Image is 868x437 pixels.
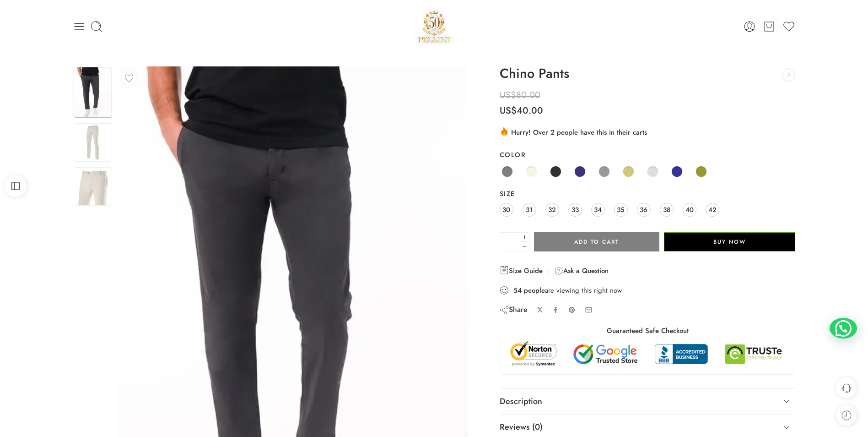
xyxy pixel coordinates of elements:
[500,232,520,251] input: Product quantity
[500,66,796,81] h1: Chino Pants
[526,203,533,216] span: 31
[683,203,696,217] a: 40
[548,203,556,216] span: 32
[763,20,776,33] a: Cart
[602,326,693,336] legend: Guaranteed Safe Checkout
[552,306,559,313] a: Share on Facebook
[568,203,582,217] a: 33
[706,203,719,217] a: 42
[500,305,528,315] div: Share
[545,203,559,217] a: 32
[500,189,796,198] label: Size
[523,203,536,217] a: 31
[585,306,593,314] a: Email to your friends
[502,203,510,216] span: 30
[660,203,674,217] a: 38
[554,265,609,276] a: Ask a Question
[500,285,796,295] div: are viewing this right now
[664,232,795,251] button: Buy Now
[782,20,795,33] a: Wishlist
[513,286,522,295] strong: 54
[500,265,543,276] a: Size Guide
[500,104,543,117] bdi: 40.00
[568,306,576,314] a: Pin on Pinterest
[614,203,628,217] a: 35
[500,126,796,137] div: Hurry! Over 2 people have this in their carts
[591,203,605,217] a: 34
[637,203,651,217] a: 36
[617,203,625,216] span: 35
[500,150,796,159] label: Color
[571,203,579,216] span: 33
[708,203,717,216] span: 42
[534,232,659,251] button: Add to cart
[685,203,694,216] span: 40
[415,7,454,46] img: Pellini
[415,7,454,46] a: Pellini -
[500,88,516,102] span: US$
[74,67,112,118] img: Chino-Pants-jpg-1.webp
[663,203,670,216] span: 38
[74,167,112,206] img: Chino-Pants-jpg-1.webp
[74,123,112,162] img: Chino-Pants-jpg-1.webp
[500,389,796,415] a: Description
[500,203,513,217] a: 30
[500,88,540,102] bdi: 80.00
[537,306,544,313] a: Share on X
[500,104,517,117] span: US$
[743,20,756,33] a: Login / Register
[508,340,787,367] img: Trust
[640,203,647,216] span: 36
[524,286,545,295] strong: people
[594,203,602,216] span: 34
